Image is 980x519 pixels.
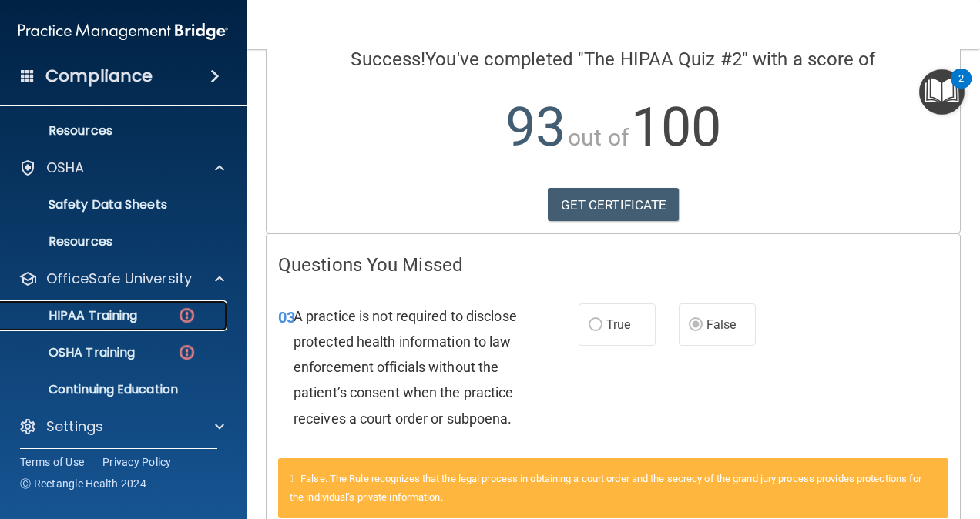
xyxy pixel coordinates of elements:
span: False [706,317,737,332]
p: OSHA [46,159,85,177]
button: Open Resource Center, 2 new notifications [919,69,965,115]
span: A practice is not required to disclose protected health information to law enforcement officials ... [294,308,517,427]
span: 03 [278,308,295,326]
p: OfficeSafe University [46,270,192,288]
a: OfficeSafe University [18,270,224,288]
h4: You've completed " " with a score of [278,49,948,69]
p: Resources [10,234,220,249]
span: Success! [351,49,425,70]
img: danger-circle.6113f641.png [177,306,196,325]
a: Settings [18,417,224,436]
p: Settings [46,417,103,436]
h4: Questions You Missed [278,255,948,275]
input: True [589,320,602,331]
img: danger-circle.6113f641.png [177,343,196,362]
span: False. The Rule recognizes that the legal process in obtaining a court order and the secrecy of t... [290,473,921,503]
h4: Compliance [45,65,153,87]
iframe: Drift Widget Chat Controller [903,413,962,471]
span: The HIPAA Quiz #2 [584,49,742,70]
a: GET CERTIFICATE [548,188,680,222]
span: True [606,317,630,332]
a: OSHA [18,159,224,177]
img: PMB logo [18,16,228,47]
p: HIPAA Training [10,308,137,323]
div: 2 [958,79,964,99]
a: Terms of Use [20,454,84,470]
span: 100 [631,95,721,159]
p: Safety Data Sheets [10,197,220,213]
span: 93 [505,95,566,159]
p: OSHA Training [10,345,135,360]
a: Privacy Policy [102,454,172,470]
input: False [689,320,703,331]
span: Ⓒ Rectangle Health 2024 [20,476,146,491]
p: Continuing Education [10,382,220,397]
p: Resources [10,123,220,139]
span: out of [568,124,629,151]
